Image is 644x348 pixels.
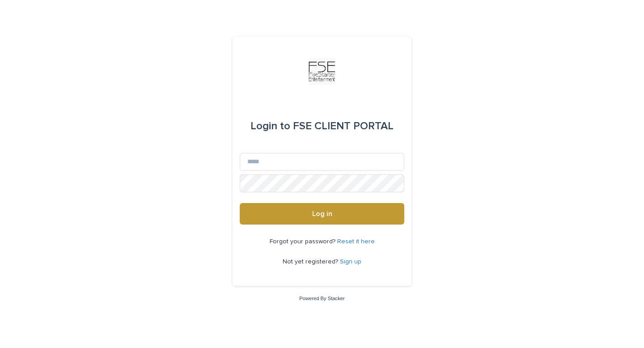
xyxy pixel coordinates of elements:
[340,259,361,265] a: Sign up
[337,238,375,245] a: Reset it here
[250,121,290,132] span: Login to
[283,259,340,265] span: Not yet registered?
[312,210,332,217] span: Log in
[309,58,335,85] img: Km9EesSdRbS9ajqhBzyo
[299,296,344,301] a: Powered By Stacker
[270,238,337,245] span: Forgot your password?
[240,203,404,225] button: Log in
[250,114,394,139] div: FSE CLIENT PORTAL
